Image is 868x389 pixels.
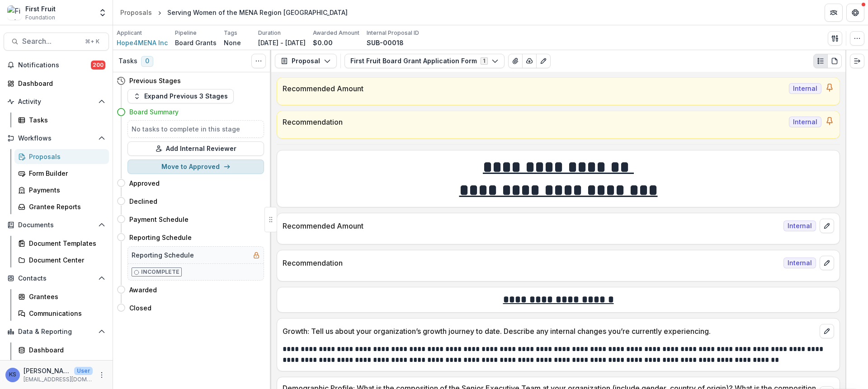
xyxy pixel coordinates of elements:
h4: Board Summary [129,107,179,117]
p: User [74,367,93,375]
button: Edit as form [536,54,551,68]
div: Kelsie Salarda [9,372,16,378]
img: First Fruit [7,5,22,20]
a: Tasks [14,112,109,127]
span: Documents [18,221,94,229]
p: None [224,38,241,47]
button: edit [820,256,834,270]
button: edit [820,324,834,338]
p: Pipeline [175,29,197,37]
div: Payments [29,185,102,195]
span: 0 [141,56,153,67]
button: Toggle View Cancelled Tasks [251,54,266,68]
span: Activity [18,98,94,106]
nav: breadcrumb [117,6,351,19]
div: Document Center [29,255,102,265]
a: Document Center [14,253,109,267]
p: Recommended Amount [283,83,785,94]
button: Expand Previous 3 Stages [127,89,234,103]
button: View Attached Files [508,54,523,68]
div: Proposals [29,152,102,161]
span: Contacts [18,275,94,282]
p: Board Grants [175,38,217,47]
p: [DATE] - [DATE] [258,38,306,47]
h4: Reporting Schedule [129,233,192,242]
h5: Reporting Schedule [132,250,194,260]
button: First Fruit Board Grant Application Form1 [344,54,505,68]
p: Awarded Amount [313,29,359,37]
p: [PERSON_NAME] [24,366,71,375]
button: Proposal [275,54,337,68]
a: Proposals [14,149,109,164]
span: Internal [783,220,816,231]
button: Notifications200 [4,58,109,72]
span: Internal [783,258,816,268]
a: Document Templates [14,236,109,251]
div: Dashboard [18,79,102,88]
p: Internal Proposal ID [367,29,419,37]
div: First Fruit [25,4,56,14]
button: PDF view [827,54,842,68]
button: Partners [825,4,843,22]
div: Grantees [29,292,102,301]
div: ⌘ + K [83,37,101,47]
span: Notifications [18,61,91,69]
div: Communications [29,309,102,318]
button: Open Workflows [4,131,109,145]
p: SUB-00018 [367,38,404,47]
a: Communications [14,306,109,321]
button: Search... [4,33,109,51]
a: Proposals [117,6,156,19]
a: Data Report [14,359,109,374]
p: Growth: Tell us about your organization’s growth journey to date. Describe any internal changes y... [283,326,816,337]
button: Open Contacts [4,271,109,286]
div: Tasks [29,115,102,125]
a: Grantee Reports [14,199,109,214]
div: Form Builder [29,169,102,178]
a: Hope4MENA Inc [117,38,168,47]
span: Workflows [18,135,94,142]
a: Dashboard [14,342,109,357]
h4: Approved [129,178,160,188]
button: Open Data & Reporting [4,324,109,339]
div: Grantee Reports [29,202,102,211]
span: Search... [22,37,80,46]
button: Open entity switcher [96,4,109,22]
span: Data & Reporting [18,328,94,336]
p: Tags [224,29,237,37]
a: Form Builder [14,166,109,181]
div: Dashboard [29,345,102,355]
span: Internal [789,83,821,94]
p: $0.00 [313,38,333,47]
button: Plaintext view [813,54,828,68]
h4: Declined [129,197,157,206]
a: Recommended AmountInternal [277,77,840,105]
a: Payments [14,183,109,197]
p: Recommendation [283,117,785,127]
p: Incomplete [141,268,179,276]
button: edit [820,219,834,233]
a: Grantees [14,289,109,304]
p: Duration [258,29,281,37]
h4: Awarded [129,285,157,295]
div: Document Templates [29,239,102,248]
p: Recommended Amount [283,220,780,231]
p: Recommendation [283,258,780,268]
button: Add Internal Reviewer [127,141,264,156]
a: Dashboard [4,76,109,91]
h4: Previous Stages [129,76,181,85]
span: Foundation [25,14,55,22]
button: Get Help [846,4,864,22]
span: Internal [789,117,821,127]
a: RecommendationInternal [277,111,840,139]
h3: Tasks [118,57,137,65]
button: Open Documents [4,218,109,232]
button: Move to Approved [127,159,264,174]
h4: Payment Schedule [129,215,189,224]
button: More [96,370,107,380]
p: Applicant [117,29,142,37]
p: [EMAIL_ADDRESS][DOMAIN_NAME] [24,375,93,384]
h5: No tasks to complete in this stage [132,124,260,134]
div: Proposals [120,8,152,17]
